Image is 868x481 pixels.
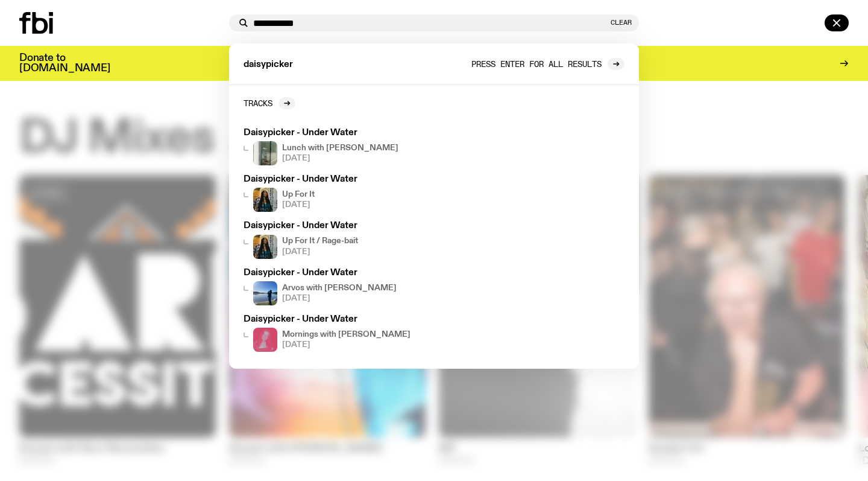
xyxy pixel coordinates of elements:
[239,264,470,310] a: Daisypicker - Under WaterArvos with [PERSON_NAME][DATE]
[244,269,465,278] h3: Daisypicker - Under Water
[244,221,465,231] h3: Daisypicker - Under Water
[282,248,358,256] span: [DATE]
[244,175,465,184] h3: Daisypicker - Under Water
[239,124,470,170] a: Daisypicker - Under WaterLunch with [PERSON_NAME][DATE]
[253,188,277,212] img: Ify - a Brown Skin girl with black braided twists, looking up to the side with her tongue stickin...
[282,144,398,152] h4: Lunch with [PERSON_NAME]
[471,58,624,70] a: Press enter for all results
[282,191,315,199] h4: Up For It
[282,341,410,349] span: [DATE]
[244,60,293,69] span: daisypicker
[244,315,465,324] h3: Daisypicker - Under Water
[253,235,277,259] img: Ify - a Brown Skin girl with black braided twists, looking up to the side with her tongue stickin...
[282,331,410,339] h4: Mornings with [PERSON_NAME]
[471,59,602,68] span: Press enter for all results
[239,310,470,357] a: Daisypicker - Under WaterMornings with [PERSON_NAME][DATE]
[19,53,110,74] h3: Donate to [DOMAIN_NAME]
[282,201,315,209] span: [DATE]
[239,170,470,217] a: Daisypicker - Under WaterIfy - a Brown Skin girl with black braided twists, looking up to the sid...
[282,295,397,302] span: [DATE]
[611,19,632,26] button: Clear
[244,97,295,109] a: Tracks
[239,217,470,263] a: Daisypicker - Under WaterIfy - a Brown Skin girl with black braided twists, looking up to the sid...
[244,129,465,138] h3: Daisypicker - Under Water
[244,98,272,107] h2: Tracks
[282,237,358,245] h4: Up For It / Rage-bait
[282,154,398,162] span: [DATE]
[282,284,397,292] h4: Arvos with [PERSON_NAME]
